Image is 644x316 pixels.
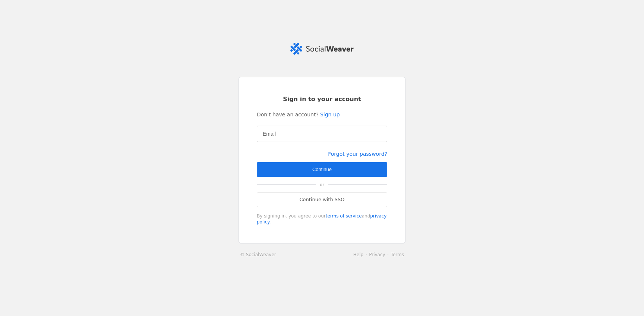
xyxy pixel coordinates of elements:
[263,129,381,138] input: Email
[320,111,340,118] a: Sign up
[240,251,276,258] a: © SocialWeaver
[385,251,391,258] li: ·
[353,252,363,257] a: Help
[391,252,404,257] a: Terms
[326,213,362,219] a: terms of service
[316,177,328,192] span: or
[257,111,319,118] span: Don't have an account?
[257,213,387,225] div: By signing in, you agree to our and .
[369,252,385,257] a: Privacy
[257,162,387,177] button: Continue
[257,213,386,225] a: privacy policy
[263,129,276,138] mat-label: Email
[283,95,361,103] span: Sign in to your account
[312,166,332,173] span: Continue
[363,251,369,258] li: ·
[328,151,387,157] a: Forgot your password?
[257,192,387,207] a: Continue with SSO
